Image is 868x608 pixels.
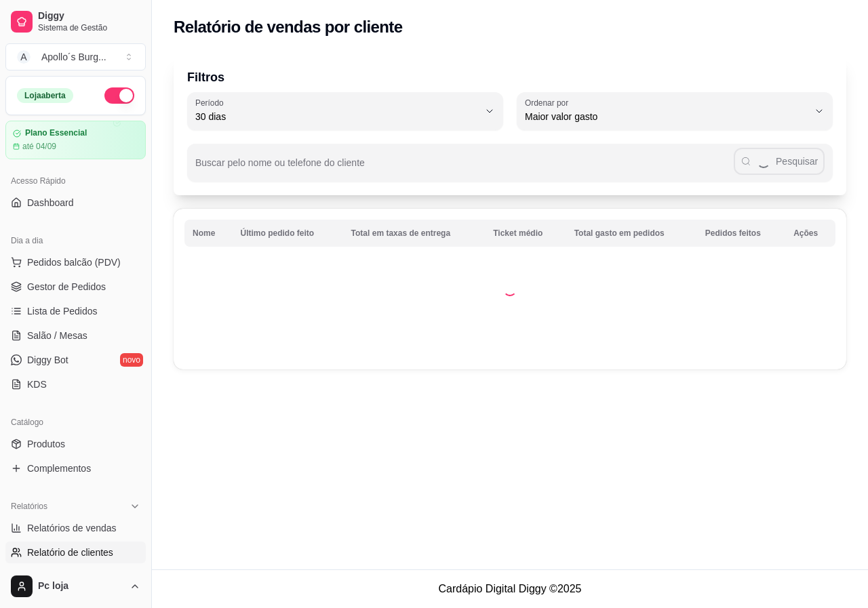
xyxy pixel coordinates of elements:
[5,433,146,455] a: Produtos
[17,50,31,64] span: A
[104,87,134,104] button: Alterar Status
[22,141,56,152] article: até 04/09
[27,353,68,367] span: Diggy Bot
[5,121,146,159] a: Plano Essencialaté 04/09
[5,373,146,395] a: KDS
[27,280,106,293] span: Gestor de Pedidos
[27,521,117,535] span: Relatórios de vendas
[27,304,98,318] span: Lista de Pedidos
[5,349,146,371] a: Diggy Botnovo
[25,128,87,138] article: Plano Essencial
[5,517,146,539] a: Relatórios de vendas
[5,570,146,603] button: Pc loja
[5,192,146,214] a: Dashboard
[27,256,121,269] span: Pedidos balcão (PDV)
[503,283,517,296] div: Loading
[38,22,140,33] span: Sistema de Gestão
[5,411,146,433] div: Catálogo
[27,196,74,209] span: Dashboard
[5,300,146,322] a: Lista de Pedidos
[27,378,47,391] span: KDS
[41,50,106,64] div: Apollo´s Burg ...
[195,110,479,123] span: 30 dias
[38,10,140,22] span: Diggy
[525,97,573,108] label: Ordenar por
[5,542,146,563] a: Relatório de clientes
[5,43,146,70] button: Select a team
[187,92,503,130] button: Período30 dias
[11,501,47,512] span: Relatórios
[27,462,91,475] span: Complementos
[27,546,113,559] span: Relatório de clientes
[195,97,228,108] label: Período
[27,329,87,342] span: Salão / Mesas
[187,68,833,87] p: Filtros
[5,458,146,479] a: Complementos
[38,580,124,592] span: Pc loja
[5,170,146,192] div: Acesso Rápido
[5,5,146,38] a: DiggySistema de Gestão
[152,569,868,608] footer: Cardápio Digital Diggy © 2025
[174,16,403,38] h2: Relatório de vendas por cliente
[5,230,146,251] div: Dia a dia
[525,110,808,123] span: Maior valor gasto
[5,276,146,298] a: Gestor de Pedidos
[517,92,833,130] button: Ordenar porMaior valor gasto
[5,325,146,346] a: Salão / Mesas
[27,437,65,451] span: Produtos
[195,161,734,175] input: Buscar pelo nome ou telefone do cliente
[17,88,73,103] div: Loja aberta
[5,251,146,273] button: Pedidos balcão (PDV)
